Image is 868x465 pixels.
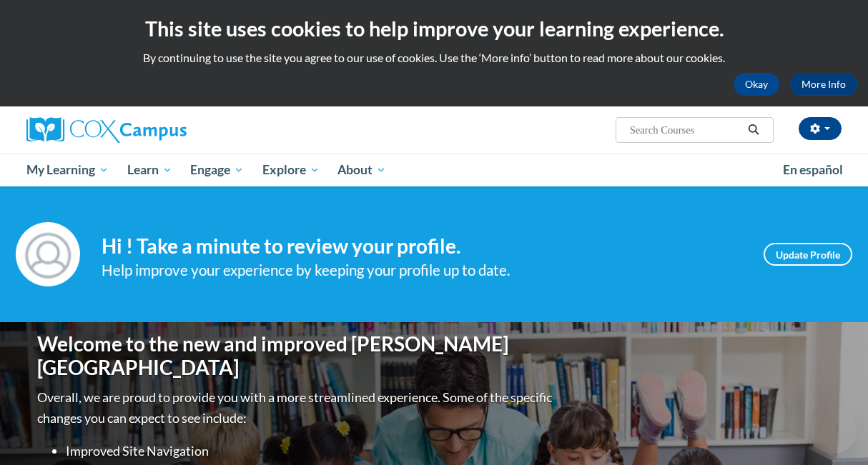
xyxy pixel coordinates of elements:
a: Engage [181,154,253,186]
button: Account Settings [799,117,842,140]
span: Learn [127,161,172,179]
h2: This site uses cookies to help improve your learning experience. [11,14,857,43]
a: Update Profile [764,243,852,266]
span: About [337,161,386,179]
a: En español [774,155,852,185]
a: My Learning [17,154,118,186]
img: Cox Campus [26,117,187,143]
li: Improved Site Navigation [66,441,556,461]
img: Profile Image [16,222,80,286]
iframe: Button to launch messaging window [811,408,857,454]
span: Explore [262,161,320,179]
div: Main menu [16,154,852,186]
a: Explore [253,154,329,186]
p: By continuing to use the site you agree to our use of cookies. Use the ‘More info’ button to read... [11,50,857,66]
button: Okay [734,73,779,96]
span: Engage [190,161,244,179]
input: Search Courses [628,121,743,139]
span: My Learning [26,161,109,179]
a: About [329,154,396,186]
button: Search [743,121,764,139]
a: Cox Campus [26,117,284,143]
h4: Hi ! Take a minute to review your profile. [102,234,742,259]
h1: Welcome to the new and improved [PERSON_NAME][GEOGRAPHIC_DATA] [37,332,556,380]
span: En español [783,162,843,177]
p: Overall, we are proud to provide you with a more streamlined experience. Some of the specific cha... [37,387,556,429]
a: Learn [118,154,182,186]
a: More Info [790,73,857,96]
div: Help improve your experience by keeping your profile up to date. [102,259,742,282]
